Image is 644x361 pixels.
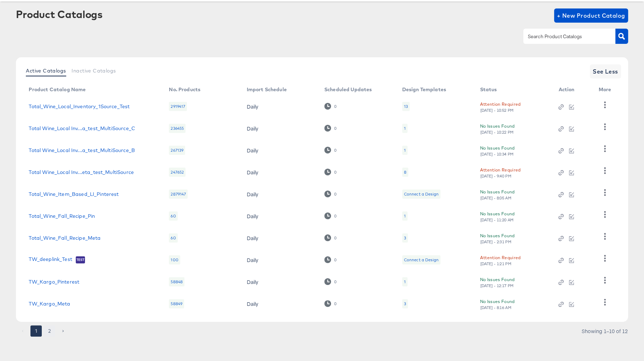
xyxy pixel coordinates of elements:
div: 0 [334,192,337,197]
a: Total Wine_Local Inv...a_test_MultiSource_B [29,147,135,153]
div: 3 [402,299,408,308]
div: Product Catalogs [16,8,102,20]
a: Total_Wine_Fall_Recipe_Meta [29,235,101,241]
div: 0 [324,125,337,132]
div: 0 [334,257,337,262]
div: 0 [324,300,337,307]
div: 0 [334,170,337,175]
button: Attention Required[DATE] - 9:40 PM [480,166,520,179]
div: Connect a Design [402,190,440,199]
div: 1 [402,211,408,221]
button: Go to next page [57,325,69,337]
div: Attention Required [480,254,520,261]
div: 58849 [169,299,184,308]
div: 0 [334,235,337,240]
div: 0 [324,234,337,241]
div: 3 [402,233,408,243]
div: 0 [334,301,337,306]
div: 0 [324,103,337,110]
div: [DATE] - 9:40 PM [480,174,512,179]
td: Daily [241,271,319,293]
td: Daily [241,161,319,183]
span: Active Catalogs [26,68,66,74]
div: 0 [324,256,337,263]
div: 100 [169,255,180,264]
span: Test [76,257,85,263]
span: Inactive Catalogs [72,68,116,74]
th: Action [553,84,593,95]
div: 8 [404,169,406,175]
div: Product Catalog Name [29,87,86,92]
div: 0 [334,126,337,131]
th: Status [474,84,553,95]
div: 1 [402,146,408,155]
td: Daily [241,205,319,227]
div: 8 [402,168,408,177]
span: See Less [593,66,618,76]
button: + New Product Catalog [554,8,628,23]
td: Daily [241,95,319,117]
div: 0 [324,278,337,285]
div: Attention Required [480,100,520,108]
div: 247652 [169,168,186,177]
a: TW_Kargo_Pinterest [29,279,79,285]
div: 1 [402,124,408,133]
a: Total_Wine_Local_Inventory_1Source_Test [29,104,130,109]
a: Total_Wine_Item_Based_LI_Pinterest [29,191,119,197]
button: page 1 [30,325,42,337]
span: + New Product Catalog [557,11,625,21]
div: 0 [324,191,337,197]
div: 13 [404,104,408,109]
div: 0 [324,212,337,219]
div: 1 [404,279,406,285]
td: Daily [241,293,319,315]
div: [DATE] - 1:21 PM [480,261,512,266]
div: Import Schedule [247,87,287,92]
button: Attention Required[DATE] - 1:21 PM [480,254,520,266]
button: Go to page 2 [44,325,55,337]
div: 2879147 [169,190,188,199]
div: Connect a Design [402,255,440,264]
a: Total Wine_Local Inv...a_test_MultiSource_C [29,126,135,131]
div: 13 [402,102,410,111]
div: 3 [404,235,406,241]
div: Attention Required [480,166,520,174]
nav: pagination navigation [16,325,70,337]
div: Design Templates [402,87,446,92]
div: 1 [404,213,406,219]
div: 1 [404,126,406,131]
div: Connect a Design [404,257,439,263]
div: 3 [404,301,406,307]
div: Showing 1–10 of 12 [581,328,628,333]
div: 0 [324,169,337,175]
div: 60 [169,233,177,243]
div: 2919417 [169,102,187,111]
td: Daily [241,227,319,249]
div: 1 [404,147,406,153]
div: 236455 [169,124,186,133]
button: Attention Required[DATE] - 10:52 PM [480,100,520,113]
td: Daily [241,249,319,271]
div: 58848 [169,277,184,286]
td: Daily [241,117,319,139]
th: More [593,84,620,95]
a: TW_Kargo_Meta [29,301,70,307]
td: Daily [241,139,319,161]
div: 0 [334,279,337,284]
button: See Less [590,64,621,78]
div: 267139 [169,146,185,155]
div: No. Products [169,87,200,92]
div: 60 [169,211,177,221]
a: Total Wine_Local Inv...eta_test_MultiSource [29,169,133,175]
input: Search Product Catalogs [526,33,602,41]
a: TW_deeplink_Test [29,256,72,263]
div: Scheduled Updates [324,87,372,92]
td: Daily [241,183,319,205]
div: [DATE] - 10:52 PM [480,108,514,113]
div: 0 [334,148,337,153]
a: Total_Wine_Fall_Recipe_Pin [29,213,95,219]
div: 0 [334,104,337,109]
